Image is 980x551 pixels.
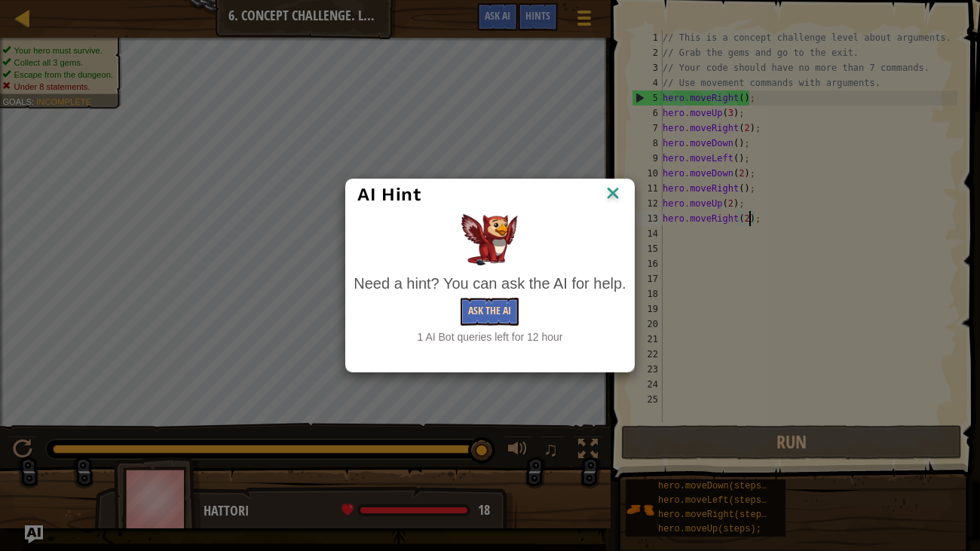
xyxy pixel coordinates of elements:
img: AI Hint Animal [461,214,518,265]
img: IconClose.svg [603,183,623,206]
div: Need a hint? You can ask the AI for help. [354,273,626,295]
div: 1 AI Bot queries left for 12 hour [354,329,626,344]
span: AI Hint [357,184,421,205]
button: Ask the AI [461,298,519,326]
